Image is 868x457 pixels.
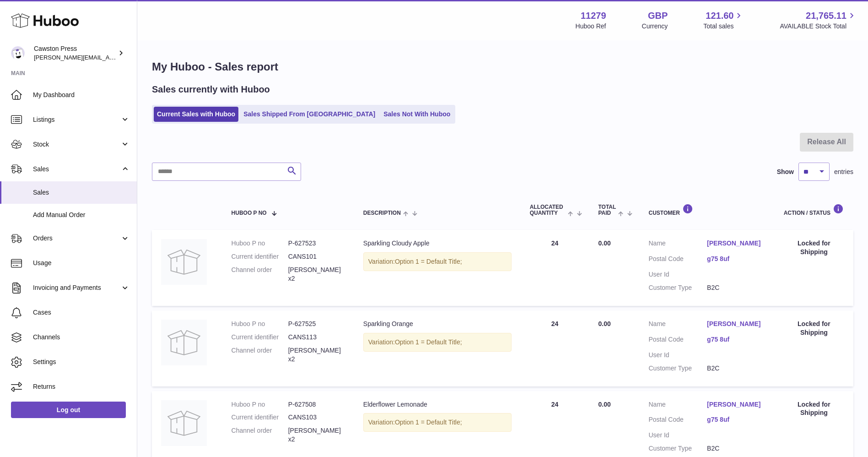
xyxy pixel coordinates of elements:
[521,230,589,306] td: 24
[232,239,288,248] dt: Huboo P no
[395,419,462,426] span: Option 1 = Default Title;
[648,239,707,250] dt: Name
[232,346,288,364] dt: Channel order
[161,400,207,446] img: no-photo.jpg
[642,22,668,31] div: Currency
[33,333,130,342] span: Channels
[288,333,345,342] dd: CANS113
[707,239,766,248] a: [PERSON_NAME]
[598,239,610,247] span: 0.00
[33,283,120,292] span: Invoicing and Payments
[161,320,207,365] img: no-photo.jpg
[232,252,288,261] dt: Current identifier
[707,415,766,424] a: g75 8uf
[784,239,844,256] div: Locked for Shipping
[152,60,853,74] h1: My Huboo - Sales report
[703,10,744,31] a: 121.60 Total sales
[648,444,707,453] dt: Customer Type
[777,168,794,176] label: Show
[34,54,232,61] span: [PERSON_NAME][EMAIL_ADDRESS][PERSON_NAME][DOMAIN_NAME]
[707,364,766,373] dd: B2C
[806,10,846,22] span: 21,765.11
[648,400,707,411] dt: Name
[33,358,130,366] span: Settings
[11,46,25,60] img: thomas.carson@cawstonpress.com
[598,401,610,408] span: 0.00
[34,44,116,62] div: Cawston Press
[648,335,707,346] dt: Postal Code
[363,239,512,248] div: Sparkling Cloudy Apple
[576,22,606,31] div: Huboo Ref
[33,91,130,99] span: My Dashboard
[240,107,378,122] a: Sales Shipped From [GEOGRAPHIC_DATA]
[288,320,345,328] dd: P-627525
[834,168,853,176] span: entries
[161,239,207,285] img: no-photo.jpg
[363,333,512,352] div: Variation:
[232,333,288,342] dt: Current identifier
[707,335,766,344] a: g75 8uf
[707,283,766,292] dd: B2C
[648,320,707,331] dt: Name
[232,413,288,422] dt: Current identifier
[33,211,130,219] span: Add Manual Order
[288,346,345,364] dd: [PERSON_NAME] x2
[707,320,766,328] a: [PERSON_NAME]
[363,210,401,216] span: Description
[33,115,120,124] span: Listings
[33,165,120,174] span: Sales
[363,400,512,409] div: Elderflower Lemonade
[232,266,288,283] dt: Channel order
[530,204,566,216] span: ALLOCATED Quantity
[33,140,120,149] span: Stock
[33,308,130,317] span: Cases
[288,400,345,409] dd: P-627508
[395,258,462,265] span: Option 1 = Default Title;
[363,413,512,432] div: Variation:
[648,283,707,292] dt: Customer Type
[11,402,126,418] a: Log out
[33,188,130,197] span: Sales
[648,270,707,279] dt: User Id
[288,266,345,283] dd: [PERSON_NAME] x2
[521,310,589,386] td: 24
[780,10,857,31] a: 21,765.11 AVAILABLE Stock Total
[232,426,288,444] dt: Channel order
[154,107,238,122] a: Current Sales with Huboo
[363,252,512,271] div: Variation:
[232,320,288,328] dt: Huboo P no
[648,364,707,373] dt: Customer Type
[648,204,765,216] div: Customer
[152,83,270,96] h2: Sales currently with Huboo
[33,382,130,391] span: Returns
[232,400,288,409] dt: Huboo P no
[33,234,120,243] span: Orders
[598,204,616,216] span: Total paid
[648,415,707,426] dt: Postal Code
[288,413,345,422] dd: CANS103
[288,426,345,444] dd: [PERSON_NAME] x2
[380,107,453,122] a: Sales Not With Huboo
[707,400,766,409] a: [PERSON_NAME]
[363,320,512,328] div: Sparkling Orange
[780,22,857,31] span: AVAILABLE Stock Total
[648,431,707,440] dt: User Id
[232,210,267,216] span: Huboo P no
[598,320,610,327] span: 0.00
[648,10,668,22] strong: GBP
[288,252,345,261] dd: CANS101
[648,255,707,266] dt: Postal Code
[784,320,844,337] div: Locked for Shipping
[707,444,766,453] dd: B2C
[395,338,462,346] span: Option 1 = Default Title;
[648,351,707,359] dt: User Id
[706,10,733,22] span: 121.60
[288,239,345,248] dd: P-627523
[703,22,744,31] span: Total sales
[784,204,844,216] div: Action / Status
[707,255,766,263] a: g75 8uf
[581,10,606,22] strong: 11279
[33,259,130,267] span: Usage
[784,400,844,418] div: Locked for Shipping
